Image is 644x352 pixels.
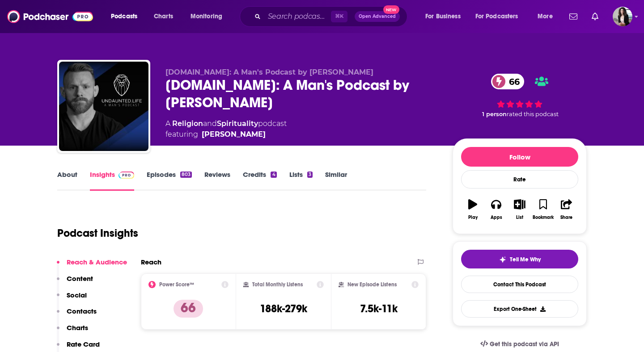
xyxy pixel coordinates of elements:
button: open menu [105,9,149,24]
span: rated this podcast [507,111,559,117]
span: featuring [165,129,287,140]
span: and [203,119,217,128]
img: tell me why sparkle [499,256,506,263]
span: Tell Me Why [510,256,541,263]
button: Contacts [57,307,97,323]
span: For Business [425,10,461,23]
div: List [516,215,523,220]
h2: New Episode Listens [347,281,397,288]
button: Play [461,193,484,226]
span: More [538,10,553,23]
button: Open AdvancedNew [355,11,400,22]
button: open menu [470,9,531,24]
h2: Reach [141,258,161,266]
p: 66 [174,300,203,318]
a: About [57,170,77,191]
button: open menu [531,9,564,24]
a: Episodes803 [147,170,192,191]
div: 803 [180,172,192,178]
p: Rate Card [67,340,100,348]
span: 1 person [482,111,507,117]
img: User Profile [613,7,632,26]
span: Podcasts [111,10,137,23]
button: Export One-Sheet [461,300,578,318]
div: A podcast [165,118,287,140]
h2: Power Score™ [159,281,194,288]
button: open menu [419,9,472,24]
div: Rate [461,170,578,189]
button: Charts [57,323,88,340]
button: Follow [461,147,578,167]
a: Kyle Thompson [202,129,266,140]
button: Content [57,274,93,291]
button: open menu [184,9,234,24]
h1: Podcast Insights [57,226,138,240]
span: 66 [500,74,524,89]
button: Bookmark [531,193,555,226]
span: Charts [154,10,173,23]
span: Open Advanced [359,14,396,19]
div: Bookmark [533,215,554,220]
p: Charts [67,323,88,332]
span: Get this podcast via API [490,340,559,348]
h3: 188k-279k [260,302,307,315]
div: 4 [271,172,276,178]
button: tell me why sparkleTell Me Why [461,250,578,268]
div: Search podcasts, credits, & more... [248,6,416,27]
a: Credits4 [243,170,276,191]
img: Podchaser - Follow, Share and Rate Podcasts [7,8,93,25]
span: Logged in as ElizabethCole [613,7,632,26]
button: Reach & Audience [57,258,127,274]
span: [DOMAIN_NAME]: A Man's Podcast by [PERSON_NAME] [165,68,373,76]
a: Contact This Podcast [461,276,578,293]
h3: 7.5k-11k [360,302,398,315]
div: 3 [307,172,313,178]
a: Lists3 [289,170,313,191]
button: Show profile menu [613,7,632,26]
img: Podchaser Pro [119,172,134,179]
button: Apps [484,193,508,226]
div: 66 1 personrated this podcast [453,68,587,124]
div: Apps [491,215,502,220]
input: Search podcasts, credits, & more... [264,9,331,24]
a: Charts [148,9,178,24]
button: List [508,193,531,226]
a: Spirituality [217,119,258,128]
p: Reach & Audience [67,258,127,266]
p: Contacts [67,307,97,315]
a: Reviews [204,170,230,191]
a: Religion [172,119,203,128]
a: Show notifications dropdown [588,9,602,24]
a: 66 [491,74,524,89]
p: Social [67,291,87,299]
p: Content [67,274,93,283]
div: Play [468,215,478,220]
button: Social [57,291,87,307]
span: New [383,5,399,14]
a: Similar [325,170,347,191]
div: Share [560,215,572,220]
a: InsightsPodchaser Pro [90,170,134,191]
span: For Podcasters [475,10,518,23]
span: ⌘ K [331,11,347,22]
a: Show notifications dropdown [566,9,581,24]
img: Undaunted.Life: A Man's Podcast by Kyle Thompson [59,62,148,151]
button: Share [555,193,578,226]
h2: Total Monthly Listens [252,281,303,288]
span: Monitoring [191,10,222,23]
